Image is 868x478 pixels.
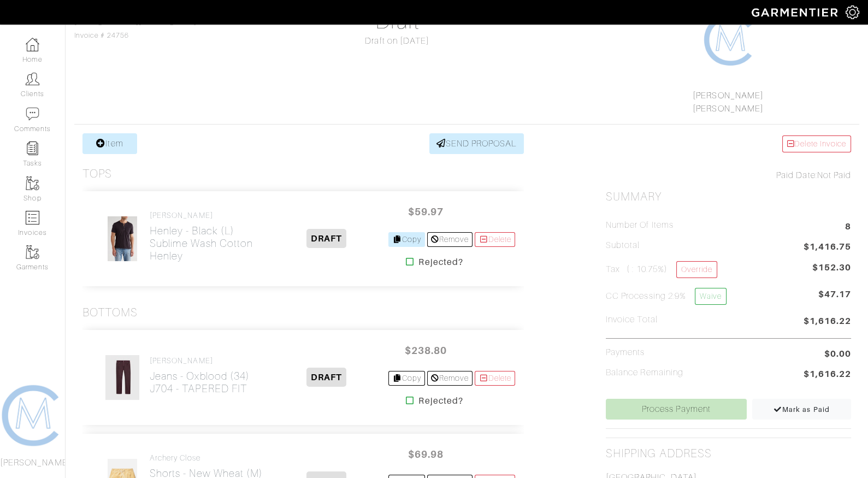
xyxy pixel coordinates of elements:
h5: Payments [606,347,645,358]
h4: Archery Close [150,453,264,463]
span: $47.17 [818,288,851,309]
span: [PHONE_NUMBER] Invoice # 24756 [74,5,197,39]
h4: [PERSON_NAME] [150,211,264,220]
h5: CC Processing 2.9% [606,288,727,305]
span: $238.80 [393,339,458,362]
img: 1608267731955.png.png [702,13,757,67]
h3: Bottoms [82,306,138,320]
span: $59.97 [393,200,458,223]
div: Draft on [DATE] [275,34,520,48]
h5: Invoice Total [606,315,658,325]
strong: Rejected? [418,256,463,269]
img: clients-icon-6bae9207a08558b7cb47a8932f037763ab4055f8c8b6bfacd5dc20c3e0201464.png [26,72,39,86]
img: atDkZvytVTvhGfrvarmCUNHx [107,216,138,262]
img: CJqCjZj8gfZHDkT9sXpFgm3z [105,355,140,400]
a: Delete [475,371,515,386]
span: $1,416.75 [804,240,851,255]
span: DRAFT [306,368,346,387]
a: [PERSON_NAME] [693,104,764,114]
span: $69.98 [393,442,458,466]
img: garmentier-logo-header-white-b43fb05a5012e4ada735d5af1a66efaba907eab6374d6393d1fbf88cb4ef424d.png [746,3,846,22]
strong: Rejected? [418,394,463,408]
a: Item [82,133,137,154]
h2: Henley - Black (L) Sublime Wash Cotton Henley [150,225,264,262]
a: [PERSON_NAME] Jeans - Oxblood (34)J704 - TAPERED FIT [150,356,250,395]
a: Override [676,261,717,278]
span: Paid Date: [776,170,817,180]
span: $152.30 [812,261,851,274]
a: [PERSON_NAME] [693,91,764,101]
h4: [PERSON_NAME] [150,356,250,365]
a: Copy [388,371,425,386]
span: $0.00 [824,347,851,361]
a: [EMAIL_ADDRESS][DOMAIN_NAME] [74,19,197,26]
h5: Number of Items [606,220,674,231]
img: dashboard-icon-dbcd8f5a0b271acd01030246c82b418ddd0df26cd7fceb0bd07c9910d44c42f6.png [26,38,39,51]
span: $1,616.22 [804,315,851,329]
a: Remove [427,232,473,247]
a: Process Payment [606,399,747,420]
h5: Tax ( : 10.75%) [606,261,717,278]
div: Not Paid [606,169,851,182]
a: Mark as Paid [752,399,851,420]
span: 8 [845,220,851,235]
h5: Subtotal [606,240,640,251]
a: [PERSON_NAME] Henley - Black (L)Sublime Wash Cotton Henley [150,211,264,262]
span: $1,616.22 [804,368,851,382]
a: Copy [388,232,425,247]
h3: Tops [82,167,112,181]
h2: Summary [606,190,851,204]
a: SEND PROPOSAL [429,133,524,154]
h2: Jeans - Oxblood (34) J704 - TAPERED FIT [150,370,250,395]
img: comment-icon-a0a6a9ef722e966f86d9cbdc48e553b5cf19dbc54f86b18d962a5391bc8f6eb6.png [26,107,39,121]
span: Mark as Paid [773,405,830,414]
img: garments-icon-b7da505a4dc4fd61783c78ac3ca0ef83fa9d6f193b1c9dc38574b1d14d53ca28.png [26,176,39,190]
a: Delete Invoice [782,135,851,152]
img: orders-icon-0abe47150d42831381b5fb84f609e132dff9fe21cb692f30cb5eec754e2cba89.png [26,211,39,225]
img: gear-icon-white-bd11855cb880d31180b6d7d6211b90ccbf57a29d726f0c71d8c61bd08dd39cc2.png [846,5,859,19]
h5: Balance Remaining [606,368,683,378]
img: garments-icon-b7da505a4dc4fd61783c78ac3ca0ef83fa9d6f193b1c9dc38574b1d14d53ca28.png [26,245,39,259]
h2: Shipping Address [606,447,712,461]
span: DRAFT [306,229,346,248]
a: Remove [427,371,473,386]
a: Waive [695,288,727,305]
img: reminder-icon-8004d30b9f0a5d33ae49ab947aed9ed385cf756f9e5892f1edd6e32f2345188e.png [26,141,39,155]
a: Delete [475,232,515,247]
